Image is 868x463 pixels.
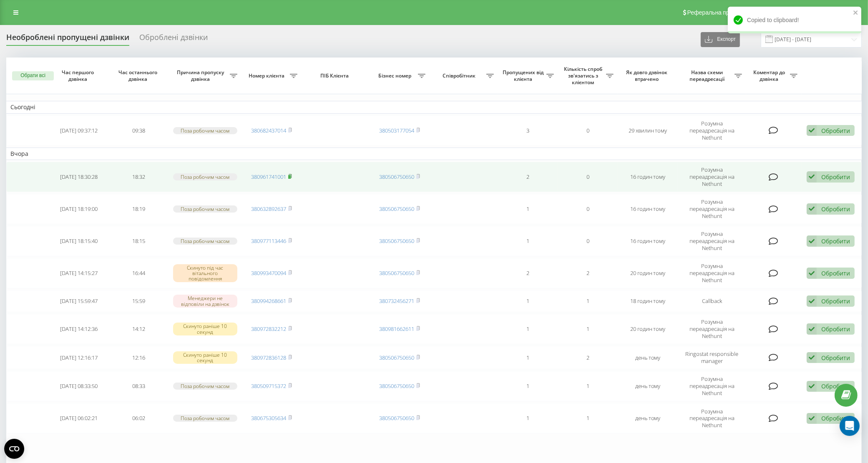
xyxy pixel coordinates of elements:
span: Причина пропуску дзвінка [173,69,230,82]
td: Розумна переадресація на Nethunt [678,371,746,401]
td: 1 [498,290,558,312]
td: Ringostat responsible manager [678,346,746,369]
span: ПІБ Клієнта [309,73,363,79]
button: Експорт [701,32,740,47]
div: Open Intercom Messenger [840,416,860,436]
td: 20 годин тому [618,314,678,344]
td: день тому [618,346,678,369]
td: [DATE] 14:15:27 [49,258,109,288]
div: Оброблені дзвінки [139,33,208,46]
span: Коментар до дзвінка [750,69,790,82]
a: 380506750650 [379,269,414,277]
td: 16 годин тому [618,226,678,256]
td: 2 [558,346,618,369]
td: [DATE] 18:15:40 [49,226,109,256]
td: 29 хвилин тому [618,115,678,146]
td: 0 [558,226,618,256]
td: Вчора [6,148,862,160]
div: Обробити [821,269,850,277]
td: 09:38 [109,115,169,146]
div: Скинуто раніше 10 секунд [173,323,237,335]
a: 380503177054 [379,127,414,134]
td: 16 годин тому [618,194,678,224]
a: 380993470094 [251,269,286,277]
div: Обробити [821,297,850,305]
a: 380506750650 [379,205,414,213]
td: 1 [498,371,558,401]
span: Номер клієнта [246,73,290,79]
td: [DATE] 09:37:12 [49,115,109,146]
td: 15:59 [109,290,169,312]
td: 3 [498,115,558,146]
div: Поза робочим часом [173,415,237,422]
td: 1 [498,346,558,369]
td: 08:33 [109,371,169,401]
div: Обробити [821,173,850,181]
td: Розумна переадресація на Nethunt [678,115,746,146]
td: Розумна переадресація на Nethunt [678,314,746,344]
td: 06:02 [109,403,169,433]
div: Обробити [821,237,850,245]
button: close [853,9,859,17]
td: [DATE] 12:16:17 [49,346,109,369]
div: Обробити [821,354,850,362]
td: 18 годин тому [618,290,678,312]
a: 380506750650 [379,414,414,422]
td: [DATE] 15:59:47 [49,290,109,312]
a: 380506750650 [379,354,414,361]
td: 18:19 [109,194,169,224]
div: Обробити [821,205,850,213]
td: 16:44 [109,258,169,288]
td: 1 [498,403,558,433]
td: 2 [558,258,618,288]
td: Сьогодні [6,101,862,113]
td: 2 [498,258,558,288]
td: 2 [498,162,558,192]
td: Розумна переадресація на Nethunt [678,258,746,288]
td: 18:32 [109,162,169,192]
td: 1 [558,290,618,312]
span: Час останнього дзвінка [116,69,162,82]
td: 1 [558,403,618,433]
td: 12:16 [109,346,169,369]
td: [DATE] 06:02:21 [49,403,109,433]
a: 380682437014 [251,127,286,134]
div: Скинуто раніше 10 секунд [173,351,237,364]
button: Обрати всі [12,71,54,80]
td: Розумна переадресація на Nethunt [678,194,746,224]
a: 380972832212 [251,325,286,333]
span: Кількість спроб зв'язатись з клієнтом [562,66,606,85]
div: Скинуто під час вітального повідомлення [173,264,237,283]
div: Необроблені пропущені дзвінки [6,33,129,46]
td: 16 годин тому [618,162,678,192]
a: 380632892637 [251,205,286,213]
span: Бізнес номер [374,73,418,79]
td: 1 [558,314,618,344]
a: 380506750650 [379,237,414,245]
div: Поза робочим часом [173,173,237,180]
td: Callback [678,290,746,312]
div: Обробити [821,325,850,333]
a: 380509715372 [251,382,286,390]
td: 1 [498,314,558,344]
span: Як довго дзвінок втрачено [625,69,671,82]
div: Copied to clipboard! [728,7,861,33]
span: Пропущених від клієнта [502,69,546,82]
div: Обробити [821,414,850,422]
td: день тому [618,371,678,401]
div: Обробити [821,382,850,390]
td: 18:15 [109,226,169,256]
td: [DATE] 14:12:36 [49,314,109,344]
span: Час першого дзвінка [56,69,102,82]
td: 0 [558,194,618,224]
td: Розумна переадресація на Nethunt [678,226,746,256]
td: [DATE] 18:19:00 [49,194,109,224]
div: Поза робочим часом [173,238,237,245]
td: 20 годин тому [618,258,678,288]
a: 380972836128 [251,354,286,361]
td: день тому [618,403,678,433]
div: Поза робочим часом [173,383,237,390]
div: Поза робочим часом [173,205,237,213]
a: 380994268661 [251,297,286,305]
td: Розумна переадресація на Nethunt [678,403,746,433]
